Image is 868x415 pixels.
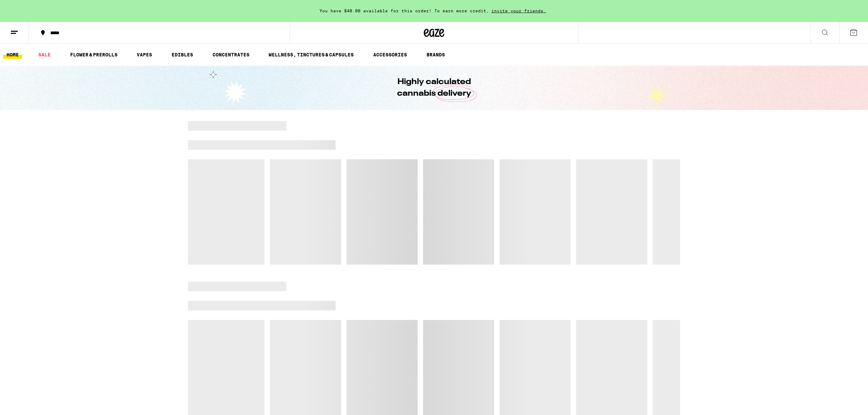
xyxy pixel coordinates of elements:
[423,51,448,59] a: BRANDS
[370,51,410,59] a: ACCESSORIES
[489,9,548,13] span: invite your friends.
[3,51,22,59] a: HOME
[320,9,489,13] span: You have $40.00 available for this order! To earn more credit,
[265,51,357,59] a: WELLNESS, TINCTURES & CAPSULES
[133,51,155,59] a: VAPES
[67,51,121,59] a: FLOWER & PREROLLS
[209,51,253,59] a: CONCENTRATES
[378,76,490,99] h1: Highly calculated cannabis delivery
[35,51,54,59] a: SALE
[168,51,196,59] a: EDIBLES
